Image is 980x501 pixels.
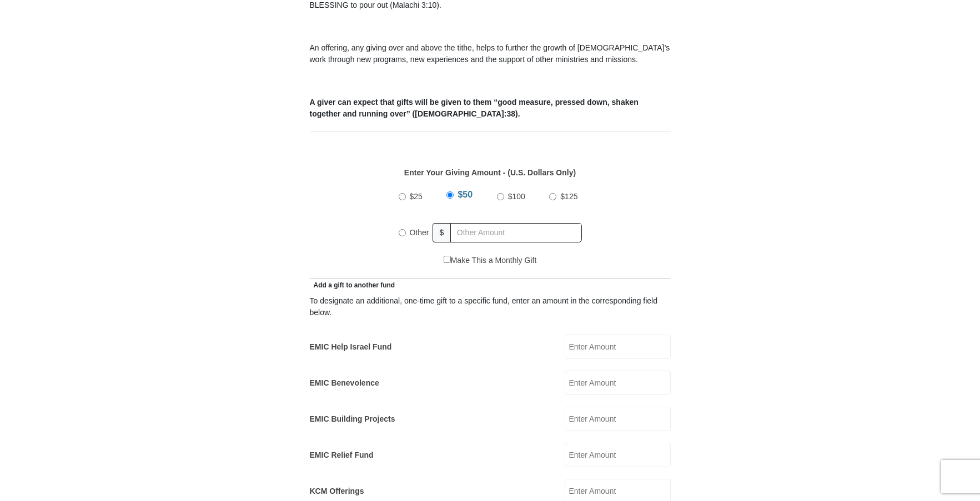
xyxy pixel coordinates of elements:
[310,281,395,289] span: Add a gift to another fund
[560,192,577,201] span: $125
[433,223,451,242] span: $
[450,223,581,242] input: Other Amount
[310,449,374,461] label: EMIC Relief Fund
[565,335,671,359] input: Enter Amount
[310,98,639,118] b: A giver can expect that gifts will be given to them “good measure, pressed down, shaken together ...
[565,371,671,395] input: Enter Amount
[310,377,379,389] label: EMIC Benevolence
[310,413,395,425] label: EMIC Building Projects
[565,443,671,467] input: Enter Amount
[404,168,576,177] strong: Enter Your Giving Amount - (U.S. Dollars Only)
[310,42,671,65] p: An offering, any giving over and above the tithe, helps to further the growth of [DEMOGRAPHIC_DAT...
[508,192,525,201] span: $100
[310,341,392,353] label: EMIC Help Israel Fund
[310,485,364,497] label: KCM Offerings
[444,256,451,263] input: Make This a Monthly Gift
[458,190,473,199] span: $50
[310,295,671,318] div: To designate an additional, one-time gift to a specific fund, enter an amount in the correspondin...
[565,407,671,431] input: Enter Amount
[410,192,423,201] span: $25
[410,228,429,237] span: Other
[444,255,537,266] label: Make This a Monthly Gift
